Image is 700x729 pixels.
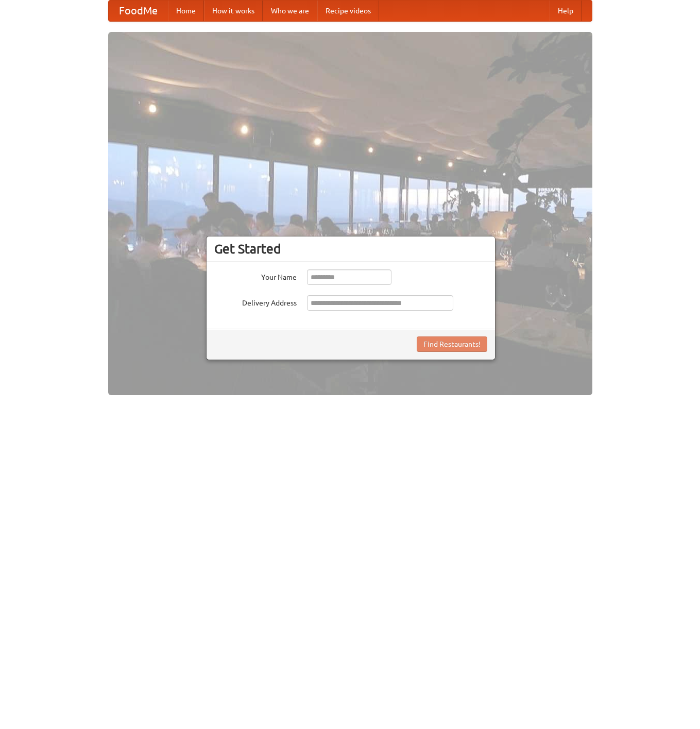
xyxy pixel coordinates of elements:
[417,336,487,352] button: Find Restaurants!
[109,1,168,21] a: FoodMe
[204,1,263,21] a: How it works
[214,269,297,282] label: Your Name
[214,241,487,257] h3: Get Started
[550,1,582,21] a: Help
[168,1,204,21] a: Home
[214,295,297,308] label: Delivery Address
[317,1,379,21] a: Recipe videos
[263,1,317,21] a: Who we are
